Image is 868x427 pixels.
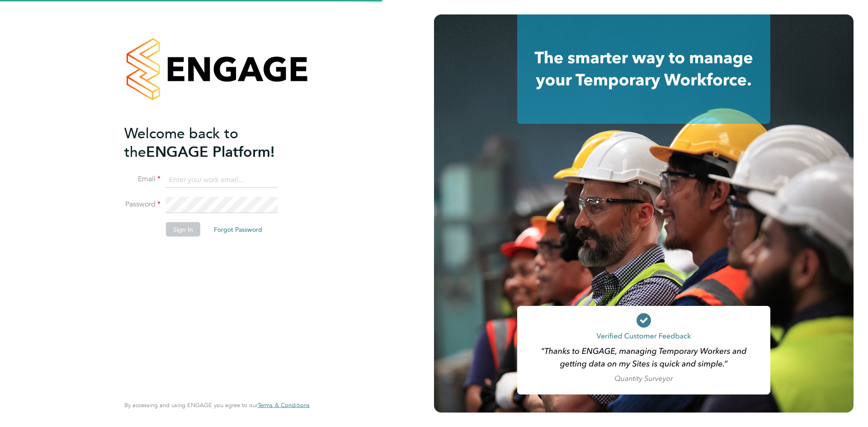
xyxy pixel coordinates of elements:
h2: ENGAGE Platform! [124,124,301,161]
a: Terms & Conditions [258,402,310,409]
span: Terms & Conditions [258,401,310,409]
input: Enter your work email... [166,172,278,188]
button: Forgot Password [207,222,269,237]
span: By accessing and using ENGAGE you agree to our [124,401,310,409]
label: Password [124,200,160,209]
button: Sign In [166,222,200,237]
label: Email [124,174,160,184]
span: Welcome back to the [124,124,238,160]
